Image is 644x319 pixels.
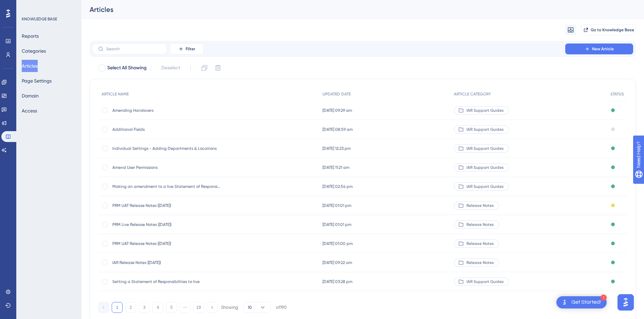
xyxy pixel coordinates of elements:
span: IAR Support Guides [466,108,504,113]
span: [DATE] 03:28 pm [323,279,352,284]
span: ARTICLE CATEGORY [454,91,491,97]
span: Select All Showing [107,64,147,72]
span: Release Notes [466,241,494,246]
span: [DATE] 02:54 pm [323,184,353,189]
span: [DATE] 01:00 pm [323,241,353,246]
span: [DATE] 11:21 am [323,165,349,170]
button: 10 [243,302,271,313]
span: [DATE] 08:59 am [323,127,353,132]
span: IAR Support Guides [466,279,504,284]
div: KNOWLEDGE BASE [22,16,57,22]
span: UPDATED DATE [323,91,351,97]
button: Filter [170,43,204,54]
span: 10 [248,305,252,310]
div: Articles [90,5,619,14]
button: Reports [22,30,39,42]
button: 2 [125,302,136,313]
span: Making an amendment to a live Statement of Responsibilities [112,184,221,189]
span: New Article [592,46,614,52]
button: 1 [112,302,123,313]
span: IAR Support Guides [466,165,504,170]
div: Showing [221,304,238,311]
span: PRM UAT Release Notes ([DATE]) [112,241,221,246]
button: 3 [139,302,150,313]
span: ARTICLE NAME [102,91,129,97]
button: New Article [565,43,633,54]
button: 4 [152,302,163,313]
button: Page Settings [22,75,52,87]
button: Categories [22,45,46,57]
span: [DATE] 09:29 am [323,108,352,113]
span: Go to Knowledge Base [591,27,634,33]
span: Amending Handovers [112,108,221,113]
span: Need Help? [16,2,42,10]
button: ⋯ [180,302,190,313]
button: 5 [166,302,177,313]
button: Articles [22,60,38,72]
span: PRM Live Release Notes ([DATE]) [112,222,221,227]
div: 1 [601,295,607,301]
span: PRM UAT Release Notes ([DATE]) [112,203,221,208]
span: Additional Fields [112,127,221,132]
div: Get Started! [571,299,601,306]
span: IAR Support Guides [466,146,504,151]
button: Go to Knowledge Base [582,24,636,35]
span: Deselect [161,64,180,72]
button: Access [22,105,37,117]
button: Domain [22,90,39,102]
div: of 190 [276,304,287,311]
span: IAR Support Guides [466,184,504,189]
span: [DATE] 01:01 pm [323,222,351,227]
span: Setting a Statement of Responsibilities to live [112,279,221,284]
span: [DATE] 09:22 am [323,260,352,265]
span: Filter [186,46,195,52]
img: launcher-image-alternative-text [560,298,569,306]
span: Amend User Permissions [112,165,221,170]
input: Search [106,47,161,51]
button: 19 [193,302,204,313]
span: [DATE] 01:01 pm [323,203,351,208]
button: Deselect [155,62,186,74]
span: IAR Release Notes ([DATE]) [112,260,221,265]
span: Release Notes [466,260,494,265]
span: Release Notes [466,222,494,227]
span: Individual Settings - Adding Departments & Locations [112,146,221,151]
span: STATUS [610,91,624,97]
span: IAR Support Guides [466,127,504,132]
span: [DATE] 12:23 pm [323,146,351,151]
iframe: UserGuiding AI Assistant Launcher [615,292,636,313]
div: Open Get Started! checklist, remaining modules: 1 [556,296,607,308]
span: Release Notes [466,203,494,208]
